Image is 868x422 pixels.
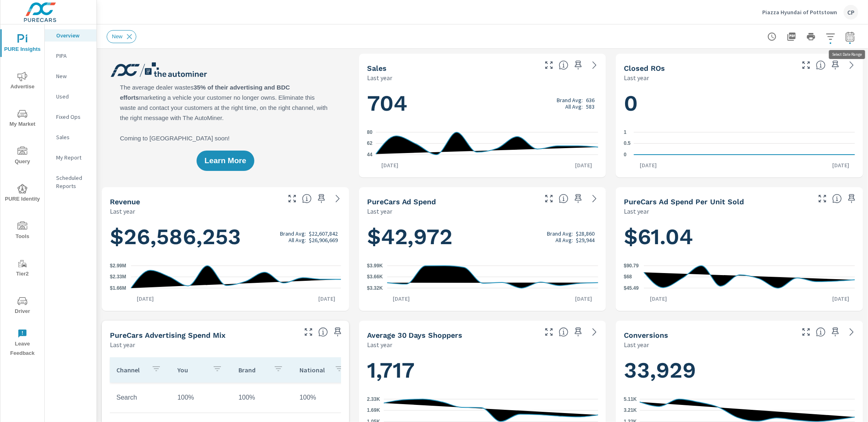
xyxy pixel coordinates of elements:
[816,192,829,205] button: Make Fullscreen
[367,396,380,402] text: 2.33K
[624,73,649,83] p: Last year
[110,197,140,206] h5: Revenue
[832,194,842,203] span: Average cost of advertising per each vehicle sold at the dealer over the selected date range. The...
[45,151,96,164] div: My Report
[624,223,855,251] h1: $61.04
[376,161,404,169] p: [DATE]
[110,340,135,350] p: Last year
[56,174,90,190] p: Scheduled Reports
[569,295,598,303] p: [DATE]
[644,295,673,303] p: [DATE]
[300,366,328,374] p: National
[367,263,383,269] text: $3.99K
[286,192,299,205] button: Make Fullscreen
[289,237,306,243] p: All Avg:
[313,295,341,303] p: [DATE]
[816,327,826,337] span: The number of dealer-specified goals completed by a visitor. [Source: This data is provided by th...
[800,326,813,339] button: Make Fullscreen
[367,206,392,216] p: Last year
[624,64,665,72] h5: Closed ROs
[624,408,637,413] text: 3.21K
[624,331,668,339] h5: Conversions
[107,33,127,39] span: New
[557,97,583,103] p: Brand Avg:
[624,356,855,384] h1: 33,929
[45,90,96,103] div: Used
[280,230,306,237] p: Brand Avg:
[367,274,383,280] text: $3.66K
[293,387,354,408] td: 100%
[624,285,639,291] text: $45.49
[116,366,145,374] p: Channel
[45,172,96,192] div: Scheduled Reports
[367,223,598,251] h1: $42,972
[45,29,96,42] div: Overview
[3,146,42,166] span: Query
[45,50,96,62] div: PIPA
[110,285,126,291] text: $1.66M
[569,161,598,169] p: [DATE]
[367,90,598,117] h1: 704
[845,326,858,339] a: See more details in report
[45,70,96,82] div: New
[0,24,44,361] div: nav menu
[572,326,585,339] span: Save this to your personalized report
[56,92,90,101] p: Used
[56,31,90,39] p: Overview
[331,326,344,339] span: Save this to your personalized report
[576,237,595,243] p: $29,944
[559,60,568,70] span: Number of vehicles sold by the dealership over the selected date range. [Source: This data is sou...
[624,396,637,402] text: 5.11K
[367,141,373,146] text: 62
[542,59,555,72] button: Make Fullscreen
[624,197,744,206] h5: PureCars Ad Spend Per Unit Sold
[56,72,90,80] p: New
[762,9,837,16] p: Piazza Hyundai of Pottstown
[56,133,90,141] p: Sales
[367,331,463,339] h5: Average 30 Days Shoppers
[302,326,315,339] button: Make Fullscreen
[829,326,842,339] span: Save this to your personalized report
[576,230,595,237] p: $28,860
[624,129,627,135] text: 1
[586,97,595,103] p: 636
[318,327,328,337] span: This table looks at how you compare to the amount of budget you spend per channel as opposed to y...
[624,141,631,146] text: 0.5
[547,230,573,237] p: Brand Avg:
[3,221,42,241] span: Tools
[634,161,662,169] p: [DATE]
[624,274,632,280] text: $68
[542,326,555,339] button: Make Fullscreen
[3,34,42,54] span: PURE Insights
[302,194,312,203] span: Total sales revenue over the selected date range. [Source: This data is sourced from the dealer’s...
[56,113,90,121] p: Fixed Ops
[542,192,555,205] button: Make Fullscreen
[309,230,338,237] p: $22,607,842
[3,259,42,279] span: Tier2
[45,131,96,143] div: Sales
[110,206,135,216] p: Last year
[131,295,160,303] p: [DATE]
[110,263,126,269] text: $2.99M
[588,192,601,205] a: See more details in report
[555,237,573,243] p: All Avg:
[826,161,855,169] p: [DATE]
[844,5,858,20] div: CP
[205,157,246,164] span: Learn More
[367,408,380,413] text: 1.69K
[107,30,136,43] div: New
[565,103,583,110] p: All Avg:
[624,340,649,350] p: Last year
[177,366,206,374] p: You
[3,109,42,129] span: My Market
[387,295,415,303] p: [DATE]
[367,129,373,135] text: 80
[197,151,254,171] button: Learn More
[3,329,42,358] span: Leave Feedback
[56,153,90,162] p: My Report
[559,327,568,337] span: A rolling 30 day total of daily Shoppers on the dealership website, averaged over the selected da...
[624,206,649,216] p: Last year
[331,192,344,205] a: See more details in report
[826,295,855,303] p: [DATE]
[45,111,96,123] div: Fixed Ops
